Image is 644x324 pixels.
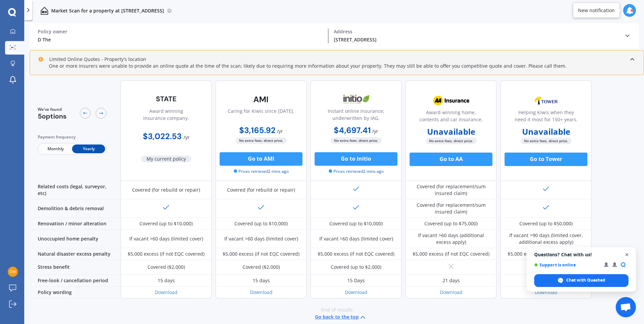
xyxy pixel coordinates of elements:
[30,230,121,248] div: Unoccupied home penalty
[38,29,323,35] div: Policy owner
[223,251,299,257] div: $5,000 excess (if not EQC covered)
[316,107,396,124] div: Instant online insurance; underwritten by IAG.
[243,264,280,270] div: Covered ($2,000)
[506,232,586,246] div: If vacant >90 days (limited cover, additional excess apply)
[320,306,354,313] span: -End of results-
[318,251,394,257] div: $5,000 excess (if not EQC covered)
[30,199,121,218] div: Demolition & debris removal
[535,289,557,295] a: Download
[38,36,323,43] div: D The
[440,289,462,295] a: Download
[250,289,272,295] a: Download
[220,152,302,166] button: Go to AMI
[30,275,121,287] div: Free-look / cancellation period
[347,277,365,284] div: 15 Days
[228,107,294,124] div: Caring for Kiwis since [DATE].
[38,63,636,69] div: One or more insurers were unable to provide an online quote at the time of the scan; likely due t...
[508,251,584,257] div: $5,000 excess (if not EQC covered)
[331,264,381,270] div: Covered (up to $2,000)
[334,91,378,108] img: Initio.webp
[411,232,491,246] div: If vacant >60 days (additional excess apply)
[277,128,283,134] span: / yr
[411,202,491,215] div: Covered (for replacement/sum insured claim)
[566,277,605,283] span: Chat with Quashed
[372,128,378,134] span: / yr
[30,287,121,298] div: Policy wording
[429,92,473,109] img: AA.webp
[224,235,298,242] div: If vacant >60 days (limited cover)
[141,156,191,162] span: My current policy
[234,168,289,174] span: Prices retrieved 2 mins ago
[315,152,397,166] button: Go to Initio
[30,218,121,230] div: Renovation / minor alteration
[144,91,188,107] img: State-text-1.webp
[505,153,587,166] button: Go to Tower
[319,235,393,242] div: If vacant >60 days (limited cover)
[534,252,629,257] span: Questions? Chat with us!
[234,220,288,227] div: Covered (up to $10,000)
[132,187,200,193] div: Covered (for rebuild or repair)
[519,220,573,227] div: Covered (up to $50,000)
[506,109,586,126] div: Helping Kiwis when they need it most for 150+ years.
[521,138,572,144] span: No extra fees, direct price.
[239,91,283,108] img: AMI-text-1.webp
[443,277,460,284] div: 21 days
[616,297,636,317] a: Open chat
[331,137,382,144] span: No extra fees, direct price.
[411,109,491,126] div: Award-winning home, contents and car insurance.
[334,29,619,35] div: Address
[334,36,619,43] div: [STREET_ADDRESS]
[522,128,570,135] b: Unavailable
[227,187,295,193] div: Covered (for rebuild or repair)
[578,7,615,14] div: New notification
[158,277,175,284] div: 15 days
[410,153,492,166] button: Go to AA
[239,125,276,135] b: $3,165.92
[30,260,121,275] div: Stress benefit
[139,220,193,227] div: Covered (up to $10,000)
[524,92,568,109] img: Tower.webp
[413,251,489,257] div: $5,000 excess (if not EQC covered)
[30,248,121,260] div: Natural disaster excess penalty
[51,7,164,14] p: Market Scan for a property at [STREET_ADDRESS]
[38,112,67,121] span: 5 options
[424,220,478,227] div: Covered (up to $75,000)
[329,168,384,174] span: Prices retrieved 2 mins ago
[534,262,599,267] span: Support is online
[128,251,204,257] div: $5,000 excess (if not EQC covered)
[155,289,178,295] a: Download
[315,313,367,321] button: Go back to the top
[334,125,371,135] b: $4,697.41
[38,134,106,140] div: Payment frequency
[40,7,49,15] img: home-and-contents.b802091223b8502ef2dd.svg
[39,144,72,153] span: Monthly
[30,181,121,199] div: Related costs (legal, surveyor, etc)
[72,144,105,153] span: Yearly
[184,134,190,140] span: / yr
[427,128,475,135] b: Unavailable
[143,131,182,141] b: $3,022.53
[236,137,287,144] span: No extra fees, direct price.
[8,267,18,277] img: 66965017d4b53e191a00eaa77c46c4bc
[148,264,185,270] div: Covered ($2,000)
[126,107,206,124] div: Award winning insurance company.
[129,235,203,242] div: If vacant >60 days (limited cover)
[38,106,67,112] span: We've found
[345,289,367,295] a: Download
[411,183,491,197] div: Covered (for replacement/sum insured claim)
[38,56,146,63] div: Limited Online Quotes - Property's location
[329,220,383,227] div: Covered (up to $10,000)
[534,274,629,287] span: Chat with Quashed
[426,138,477,144] span: No extra fees, direct price.
[253,277,270,284] div: 15 days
